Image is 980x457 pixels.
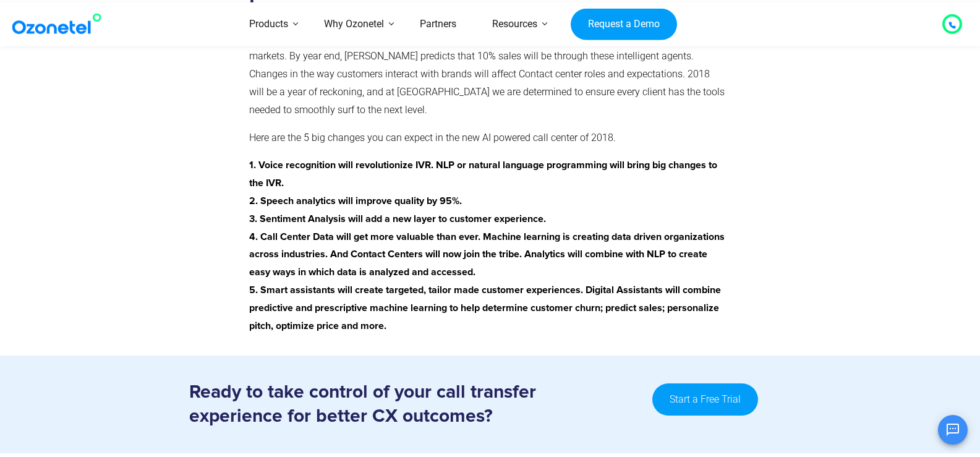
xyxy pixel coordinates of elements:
strong: 2. Speech analytics will improve quality by 95%. [249,196,462,206]
strong: 4. Call Center Data will get more valuable than ever. Machine learning is creating data driven or... [249,232,725,278]
h3: Ready to take control of your call transfer experience for better CX outcomes? [189,380,640,429]
p: Cloud Telephony was a big wave when we pioneered it in [GEOGRAPHIC_DATA] [DATE]. Artificial Intel... [249,12,726,119]
a: Partners [402,2,474,46]
a: Request a Demo [571,8,676,40]
a: Products [231,2,306,46]
strong: 5. Smart assistants will create targeted, tailor made customer experiences. Digital Assistants wi... [249,285,721,331]
strong: 1. Voice recognition will revolutionize IVR. NLP or natural language programming will bring big c... [249,160,717,188]
a: Start a Free Trial [652,383,757,416]
p: Here are the 5 big changes you can expect in the new AI powered call center of 2018. [249,129,726,147]
a: Resources [474,2,555,46]
button: Open chat [938,415,968,445]
strong: 3. Sentiment Analysis will add a new layer to customer experience. [249,214,546,224]
a: Why Ozonetel [306,2,402,46]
